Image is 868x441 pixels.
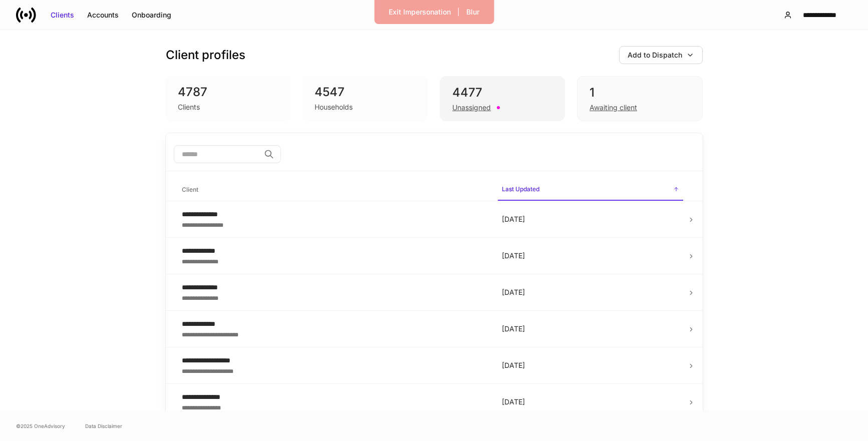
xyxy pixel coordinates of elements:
div: Exit Impersonation [389,7,451,17]
div: 4477Unassigned [440,76,565,121]
div: 4477 [452,85,552,101]
div: Onboarding [132,10,171,20]
div: Awaiting client [590,103,637,113]
button: Add to Dispatch [619,46,703,64]
button: Accounts [81,7,125,23]
button: Clients [44,7,81,23]
h6: Client [182,185,198,194]
div: Add to Dispatch [628,50,682,60]
p: [DATE] [502,397,679,407]
div: 1Awaiting client [577,76,702,121]
p: [DATE] [502,214,679,224]
div: 4787 [178,84,279,100]
div: Clients [178,102,200,112]
p: [DATE] [502,287,679,297]
span: © 2025 OneAdvisory [16,422,65,430]
div: 1 [590,85,690,101]
div: Households [315,102,353,112]
div: Blur [466,7,479,17]
p: [DATE] [502,324,679,334]
p: [DATE] [502,251,679,261]
button: Onboarding [125,7,178,23]
div: Clients [51,10,74,20]
a: Data Disclaimer [85,422,122,430]
div: Unassigned [452,103,491,113]
h6: Last Updated [502,184,539,194]
div: 4547 [315,84,416,100]
span: Last Updated [498,179,683,201]
h3: Client profiles [166,47,245,63]
button: Exit Impersonation [382,4,457,20]
button: Blur [460,4,486,20]
span: Client [178,180,490,200]
p: [DATE] [502,360,679,370]
div: Accounts [87,10,119,20]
